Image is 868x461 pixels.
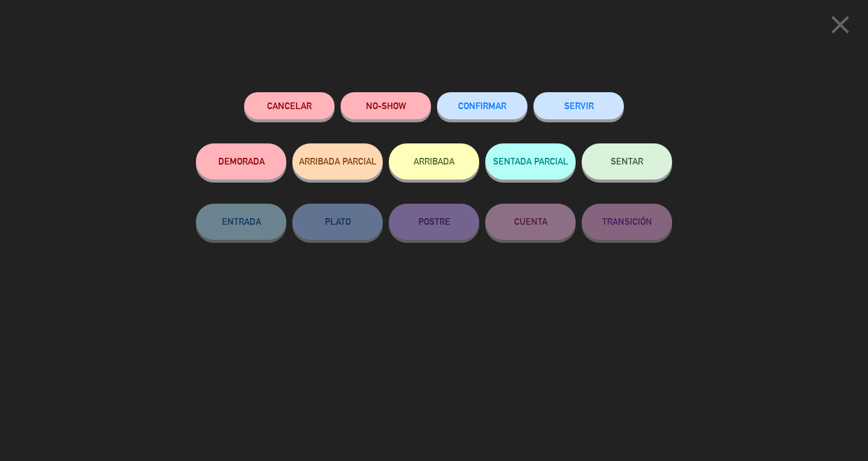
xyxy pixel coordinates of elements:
[611,156,643,166] span: SENTAR
[341,92,431,119] button: NO-SHOW
[244,92,335,119] button: Cancelar
[437,92,527,119] button: CONFIRMAR
[822,9,859,45] button: close
[292,143,383,180] button: ARRIBADA PARCIAL
[533,92,624,119] button: SERVIR
[389,204,479,240] button: POSTRE
[485,204,576,240] button: CUENTA
[485,143,576,180] button: SENTADA PARCIAL
[292,204,383,240] button: PLATO
[825,10,855,40] i: close
[299,156,377,166] span: ARRIBADA PARCIAL
[389,143,479,180] button: ARRIBADA
[582,143,672,180] button: SENTAR
[196,204,286,240] button: ENTRADA
[582,204,672,240] button: TRANSICIÓN
[458,101,506,111] span: CONFIRMAR
[196,143,286,180] button: DEMORADA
